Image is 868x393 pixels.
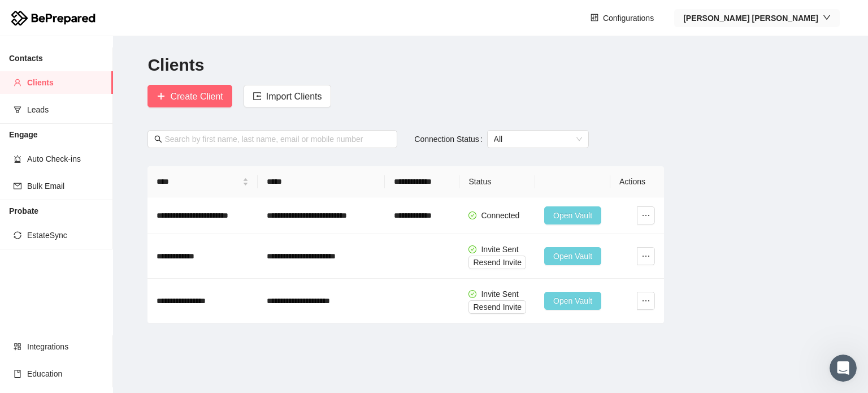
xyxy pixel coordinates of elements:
[591,14,598,23] span: control
[637,296,654,305] span: ellipsis
[14,155,21,163] span: alert
[27,335,104,358] span: Integrations
[27,362,104,385] span: Education
[9,206,38,215] strong: Probate
[544,206,601,224] button: Open Vault
[27,98,104,121] span: Leads
[266,89,322,103] span: Import Clients
[14,343,21,351] span: appstore-add
[27,71,104,94] span: Clients
[9,54,43,63] strong: Contacts
[683,14,818,23] strong: [PERSON_NAME] [PERSON_NAME]
[9,130,38,139] strong: Engage
[27,175,104,197] span: Bulk Email
[637,247,655,265] button: ellipsis
[603,12,654,24] span: Configurations
[581,9,663,27] button: controlConfigurations
[473,256,522,269] span: Resend Invite
[27,148,104,170] span: Auto Check-ins
[544,247,601,265] button: Open Vault
[481,290,518,299] span: Invite Sent
[244,85,331,107] button: importImport Clients
[481,245,518,254] span: Invite Sent
[674,9,840,27] button: [PERSON_NAME] [PERSON_NAME]
[154,135,162,143] span: search
[473,301,522,313] span: Resend Invite
[468,300,526,314] button: Resend Invite
[14,231,21,239] span: sync
[637,206,655,224] button: ellipsis
[459,166,535,197] th: Status
[14,106,21,114] span: funnel-plot
[544,292,601,310] button: Open Vault
[468,290,476,298] span: check-circle
[468,245,476,253] span: check-circle
[830,355,857,382] iframe: Intercom live chat
[553,295,592,307] span: Open Vault
[147,85,232,107] button: plusCreate Client
[610,166,664,197] th: Actions
[553,209,592,222] span: Open Vault
[14,370,21,378] span: book
[637,292,655,310] button: ellipsis
[147,166,258,197] th: Name
[14,182,21,190] span: mail
[468,256,526,269] button: Resend Invite
[147,54,833,77] h2: Clients
[170,89,223,103] span: Create Client
[468,211,476,219] span: check-circle
[164,133,390,145] input: Search by first name, last name, email or mobile number
[823,14,831,21] span: down
[481,211,519,220] span: Connected
[414,130,487,148] label: Connection Status
[637,211,654,220] span: ellipsis
[14,79,21,87] span: user
[157,92,166,102] span: plus
[253,92,262,102] span: import
[494,131,582,148] span: All
[553,250,592,262] span: Open Vault
[637,252,654,261] span: ellipsis
[27,224,104,247] span: EstateSync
